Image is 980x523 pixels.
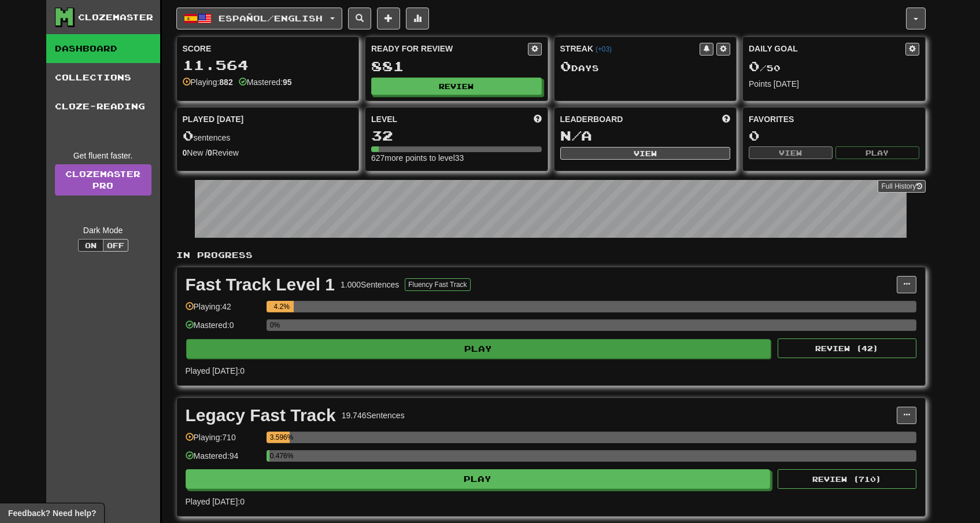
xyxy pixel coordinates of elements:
[878,180,925,193] button: Full History
[560,58,571,74] span: 0
[46,34,160,63] a: Dashboard
[186,366,245,375] span: Played [DATE]: 0
[778,469,916,489] button: Review (710)
[183,128,353,143] div: sentences
[405,278,470,291] button: Fluency Fast Track
[186,276,335,293] div: Fast Track Level 1
[176,249,926,261] p: In Progress
[371,59,542,73] div: 881
[283,78,292,87] strong: 95
[270,301,294,312] div: 4.2%
[560,147,731,160] button: View
[186,301,261,320] div: Playing: 42
[186,407,336,424] div: Legacy Fast Track
[186,339,771,359] button: Play
[341,279,399,290] div: 1.000 Sentences
[371,113,397,125] span: Level
[749,78,919,90] div: Points [DATE]
[596,45,612,53] a: (+03)
[406,8,429,30] button: More stats
[342,410,405,421] div: 19.746 Sentences
[371,43,528,54] div: Ready for Review
[55,164,151,196] a: ClozemasterPro
[270,432,290,443] div: 3.596%
[183,43,353,54] div: Score
[78,239,103,252] button: On
[749,43,905,56] div: Daily Goal
[8,507,96,519] span: Open feedback widget
[55,224,151,236] div: Dark Mode
[560,59,731,74] div: Day s
[749,63,781,73] span: / 50
[46,92,160,121] a: Cloze-Reading
[560,43,700,54] div: Streak
[186,432,261,451] div: Playing: 710
[749,58,760,74] span: 0
[560,113,623,125] span: Leaderboard
[371,128,542,143] div: 32
[377,8,400,30] button: Add sentence to collection
[749,113,919,125] div: Favorites
[348,8,371,30] button: Search sentences
[186,469,771,489] button: Play
[183,127,194,143] span: 0
[778,338,916,358] button: Review (42)
[371,78,542,95] button: Review
[183,147,353,159] div: New / Review
[78,12,153,23] div: Clozemaster
[239,76,292,88] div: Mastered:
[371,152,542,164] div: 627 more points to level 33
[219,78,232,87] strong: 882
[749,146,833,159] button: View
[183,76,233,88] div: Playing:
[176,8,342,30] button: Español/English
[208,148,212,157] strong: 0
[186,497,245,506] span: Played [DATE]: 0
[55,150,151,161] div: Get fluent faster.
[186,319,261,338] div: Mastered: 0
[560,127,592,143] span: N/A
[46,63,160,92] a: Collections
[103,239,128,252] button: Off
[183,58,353,72] div: 11.564
[835,146,919,159] button: Play
[534,113,542,125] span: Score more points to level up
[183,148,187,157] strong: 0
[749,128,919,143] div: 0
[219,13,323,23] span: Español / English
[186,450,261,469] div: Mastered: 94
[722,113,730,125] span: This week in points, UTC
[183,113,244,125] span: Played [DATE]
